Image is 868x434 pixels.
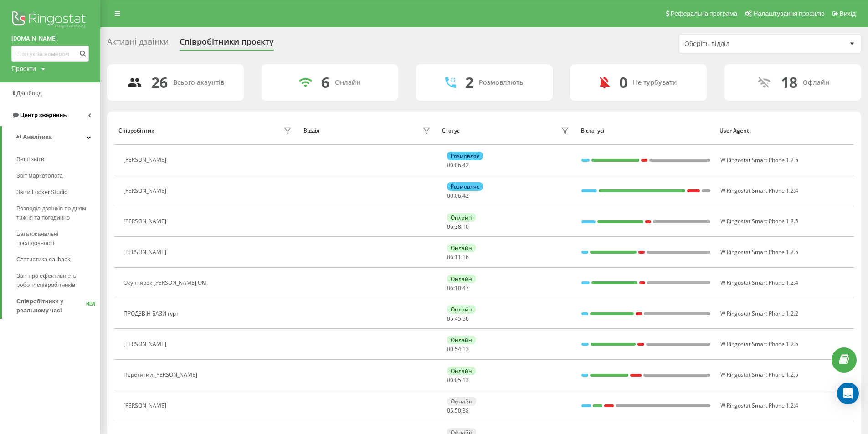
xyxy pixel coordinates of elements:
span: W Ringostat Smart Phone 1.2.5 [720,217,798,225]
div: Онлайн [447,213,476,222]
div: Онлайн [335,79,360,87]
span: 38 [455,223,461,230]
span: 06 [455,192,461,199]
a: Аналiтика [2,126,100,148]
span: W Ringostat Smart Phone 1.2.4 [720,187,798,194]
span: 47 [462,284,469,292]
span: 16 [462,253,469,261]
div: Розмовляють [479,79,523,87]
span: 05 [447,315,453,322]
span: 00 [447,192,453,199]
div: Open Intercom Messenger [837,383,859,404]
span: W Ringostat Smart Phone 1.2.2 [720,310,798,317]
span: W Ringostat Smart Phone 1.2.5 [720,371,798,378]
div: Офлайн [447,397,476,406]
div: User Agent [719,128,849,134]
a: Співробітники у реальному часіNEW [16,293,100,319]
a: Статистика callback [16,251,100,268]
span: 00 [447,376,453,384]
div: : : [447,377,469,383]
a: Звіти Looker Studio [16,184,100,200]
span: Вихід [840,10,856,17]
span: Розподіл дзвінків по дням тижня та погодинно [16,204,96,222]
div: Оберіть відділ [684,40,793,48]
span: Багатоканальні послідовності [16,230,96,248]
span: Співробітники у реальному часі [16,297,86,315]
a: [DOMAIN_NAME] [11,34,89,43]
span: 54 [455,345,461,353]
a: Звіт маркетолога [16,168,100,184]
a: Розподіл дзвінків по дням тижня та погодинно [16,200,100,226]
div: Окупнярек [PERSON_NAME] ОМ [123,280,209,286]
div: Перетятий [PERSON_NAME] [123,372,200,378]
span: 42 [462,161,469,169]
div: : : [447,254,469,260]
span: Центр звернень [20,112,67,118]
span: 13 [462,376,469,384]
span: Реферальна програма [671,10,738,17]
div: [PERSON_NAME] [123,249,169,255]
span: Ваші звіти [16,155,44,164]
div: Розмовляє [447,152,483,160]
span: 06 [447,223,453,230]
span: 06 [447,253,453,261]
span: Звіт про ефективність роботи співробітників [16,271,96,290]
span: 56 [462,315,469,322]
div: ПРОДЗВІН БАЗИ гурт [123,311,181,317]
div: : : [447,346,469,352]
span: 05 [447,407,453,414]
div: : : [447,316,469,322]
span: Аналiтика [23,133,52,140]
div: Відділ [303,128,319,134]
span: 38 [462,407,469,414]
span: 10 [455,284,461,292]
span: W Ringostat Smart Phone 1.2.5 [720,248,798,256]
div: Онлайн [447,305,476,314]
span: 06 [455,161,461,169]
div: Онлайн [447,336,476,344]
div: [PERSON_NAME] [123,218,169,225]
span: W Ringostat Smart Phone 1.2.4 [720,402,798,409]
span: 00 [447,161,453,169]
div: Розмовляє [447,182,483,191]
div: : : [447,285,469,291]
span: 05 [455,376,461,384]
div: 6 [321,74,329,91]
div: : : [447,408,469,414]
div: Онлайн [447,275,476,283]
div: Співробітник [118,128,154,134]
div: Активні дзвінки [107,37,169,51]
span: Дашборд [16,90,42,97]
span: 11 [455,253,461,261]
div: Всього акаунтів [173,79,224,87]
span: W Ringostat Smart Phone 1.2.5 [720,340,798,348]
span: 13 [462,345,469,353]
div: [PERSON_NAME] [123,157,169,163]
div: В статусі [581,128,711,134]
div: Онлайн [447,244,476,252]
a: Звіт про ефективність роботи співробітників [16,268,100,293]
div: Статус [442,128,460,134]
span: 06 [447,284,453,292]
div: Онлайн [447,367,476,375]
span: 45 [455,315,461,322]
span: W Ringostat Smart Phone 1.2.4 [720,279,798,286]
span: 50 [455,407,461,414]
div: 0 [619,74,627,91]
div: : : [447,224,469,230]
div: 26 [151,74,168,91]
span: 10 [462,223,469,230]
div: [PERSON_NAME] [123,341,169,347]
span: Налаштування профілю [753,10,824,17]
img: Ringostat logo [11,9,89,32]
span: 42 [462,192,469,199]
span: W Ringostat Smart Phone 1.2.5 [720,156,798,164]
div: 2 [465,74,473,91]
span: Звіт маркетолога [16,171,63,180]
div: Співробітники проєкту [180,37,274,51]
div: Не турбувати [633,79,677,87]
div: : : [447,162,469,168]
div: 18 [781,74,797,91]
span: 00 [447,345,453,353]
div: Офлайн [803,79,829,87]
